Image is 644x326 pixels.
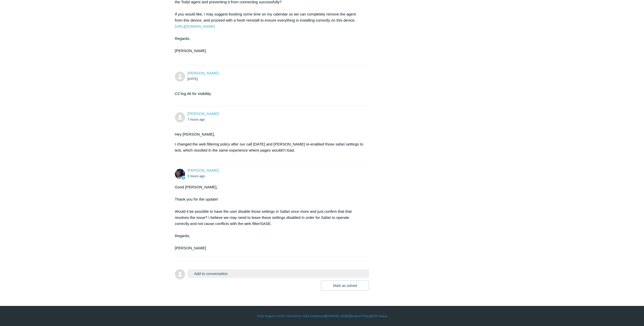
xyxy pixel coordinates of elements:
a: [URL][DOMAIN_NAME] [175,24,215,28]
time: 08/26/2025, 08:28 [188,118,205,121]
button: Mark as solved [321,281,369,291]
div: Good [PERSON_NAME], Thank you for the update! Would it be possible to have the user disable those... [175,184,364,251]
span: Connor Davis [188,168,219,172]
a: [PERSON_NAME] [188,168,219,172]
div: | | | | [175,314,469,318]
p: CC'ing Ali for visibility. [175,91,364,97]
p: I changed the web filtering policy after our call [DATE] and [PERSON_NAME] re-enabled those safar... [175,141,364,153]
time: 08/26/2025, 10:32 [188,174,205,178]
p: Hey [PERSON_NAME], [175,131,364,137]
span: Ali Zahir [188,111,219,116]
a: [DOMAIN_NAME] [326,314,350,318]
time: 08/25/2025, 10:54 [188,77,198,81]
a: Your Todyl Dashboard [295,314,325,318]
a: [PERSON_NAME] [188,111,219,116]
a: Support Policy [351,314,370,318]
a: SGN Status [371,314,387,318]
a: Todyl Support Center Home [257,314,294,318]
a: [PERSON_NAME] [188,71,219,75]
button: Add to conversation [188,269,369,278]
span: Victor Villanueva [188,71,219,75]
